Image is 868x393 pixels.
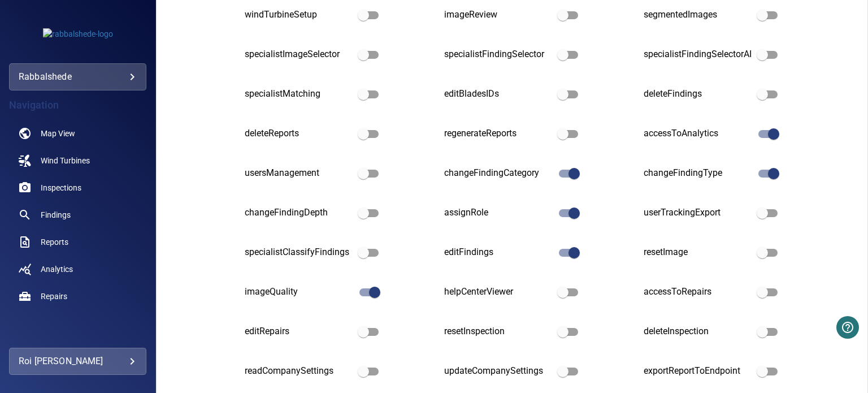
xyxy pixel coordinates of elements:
[41,128,75,139] span: Map View
[644,325,752,338] div: deleteInspection
[644,246,752,259] div: resetImage
[41,264,73,275] span: Analytics
[9,283,146,310] a: repairs noActive
[9,174,146,201] a: inspections noActive
[9,63,146,90] div: rabbalshede
[245,8,353,21] div: windTurbineSetup
[644,127,752,140] div: accessToAnalytics
[41,209,71,221] span: Findings
[9,228,146,256] a: reports noActive
[245,365,353,378] div: readCompanySettings
[444,127,552,140] div: regenerateReports
[644,206,752,219] div: userTrackingExport
[245,127,353,140] div: deleteReports
[9,120,146,147] a: map noActive
[41,236,68,248] span: Reports
[245,167,353,180] div: usersManagement
[644,48,752,61] div: specialistFindingSelectorAI
[245,286,353,299] div: imageQuality
[41,291,67,302] span: Repairs
[444,246,552,259] div: editFindings
[9,201,146,228] a: findings noActive
[9,256,146,283] a: analytics noActive
[444,48,552,61] div: specialistFindingSelector
[444,88,552,101] div: editBladesIDs
[444,365,552,378] div: updateCompanySettings
[444,167,552,180] div: changeFindingCategory
[644,365,752,378] div: exportReportToEndpoint
[444,286,552,299] div: helpCenterViewer
[9,147,146,174] a: windturbines noActive
[644,167,752,180] div: changeFindingType
[245,206,353,219] div: changeFindingDepth
[19,352,137,370] div: Roi [PERSON_NAME]
[245,325,353,338] div: editRepairs
[444,325,552,338] div: resetInspection
[444,206,552,219] div: assignRole
[245,246,353,259] div: specialistClassifyFindings
[245,88,353,101] div: specialistMatching
[19,68,137,86] div: rabbalshede
[43,28,113,40] img: rabbalshede-logo
[644,8,752,21] div: segmentedImages
[644,88,752,101] div: deleteFindings
[41,182,81,193] span: Inspections
[444,8,552,21] div: imageReview
[644,286,752,299] div: accessToRepairs
[245,48,353,61] div: specialistImageSelector
[9,100,146,111] h4: Navigation
[41,155,90,166] span: Wind Turbines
